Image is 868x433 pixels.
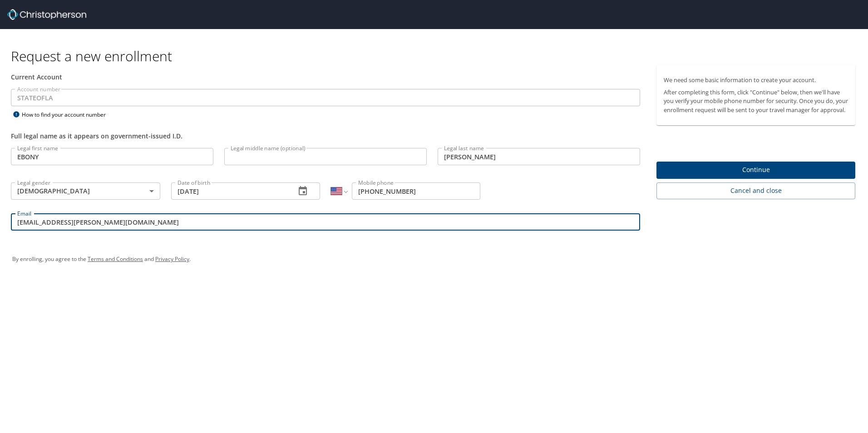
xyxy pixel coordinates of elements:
[664,88,848,114] p: After completing this form, click "Continue" below, then we'll have you verify your mobile phone ...
[11,47,863,65] h1: Request a new enrollment
[11,72,640,82] div: Current Account
[11,131,640,141] div: Full legal name as it appears on government-issued I.D.
[352,182,480,200] input: Enter phone number
[11,182,160,200] div: [DEMOGRAPHIC_DATA]
[88,255,143,263] a: Terms and Conditions
[664,185,848,197] span: Cancel and close
[171,182,289,200] input: MM/DD/YYYY
[11,109,124,120] div: How to find your account number
[7,9,86,20] img: cbt logo
[656,182,855,199] button: Cancel and close
[664,164,848,176] span: Continue
[155,255,189,263] a: Privacy Policy
[664,76,848,84] p: We need some basic information to create your account.
[12,248,856,271] div: By enrolling, you agree to the and .
[656,162,855,179] button: Continue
